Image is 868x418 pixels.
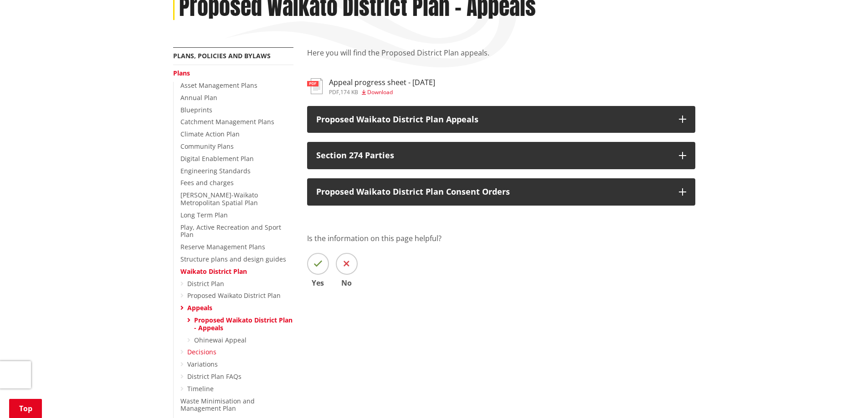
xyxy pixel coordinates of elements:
h3: Appeal progress sheet - [DATE] [329,78,435,87]
a: Decisions [187,347,216,356]
a: Reserve Management Plans [180,242,265,251]
p: Proposed Waikato District Plan Consent Orders [316,187,670,196]
button: Proposed Waikato District Plan Appeals [307,106,695,133]
a: Variations [187,360,218,368]
iframe: Messenger Launcher [826,380,859,413]
a: Top [9,399,42,418]
a: Proposed Waikato District Plan - Appeals [194,316,293,332]
a: Fees and charges [180,178,234,187]
a: Blueprints [180,106,212,114]
a: Catchment Management Plans [180,117,274,126]
a: Climate Action Plan [180,130,240,138]
div: , [329,90,435,95]
a: Asset Management Plans [180,81,257,90]
span: 174 KB [340,88,358,96]
span: Yes [307,279,329,287]
a: District Plan FAQs [187,372,241,381]
a: Proposed Waikato District Plan [187,291,281,300]
p: Section 274 Parties [316,151,670,160]
a: Engineering Standards [180,166,251,175]
a: Play, Active Recreation and Sport Plan [180,223,281,239]
p: Here you will find the Proposed District Plan appeals. [307,47,695,69]
span: No [336,279,358,287]
p: Is the information on this page helpful? [307,233,695,244]
button: Proposed Waikato District Plan Consent Orders [307,178,695,206]
a: Plans, policies and bylaws [173,51,271,60]
button: Section 274 Parties [307,142,695,169]
a: Digital Enablement Plan [180,154,254,163]
a: District Plan [187,279,224,288]
p: Proposed Waikato District Plan Appeals [316,115,670,124]
a: Ohinewai Appeal [194,336,247,344]
span: pdf [329,88,339,96]
a: Annual Plan [180,93,217,102]
img: document-pdf.svg [307,78,323,94]
a: Plans [173,69,190,77]
span: Download [367,88,393,96]
a: Long Term Plan [180,211,228,219]
a: Appeal progress sheet - [DATE] pdf,174 KB Download [307,78,435,95]
a: Timeline [187,384,214,393]
a: Community Plans [180,142,234,151]
a: Structure plans and design guides [180,255,286,263]
a: Waste Minimisation and Management Plan [180,397,255,413]
a: Appeals [187,303,212,312]
a: [PERSON_NAME]-Waikato Metropolitan Spatial Plan [180,191,258,207]
a: Waikato District Plan [180,267,247,276]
